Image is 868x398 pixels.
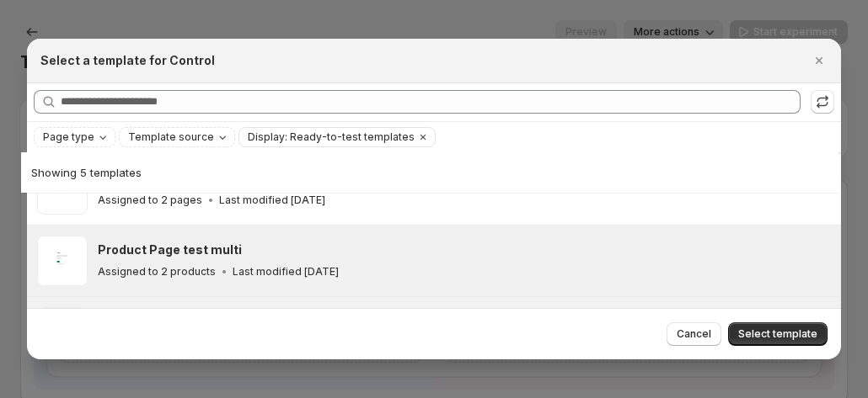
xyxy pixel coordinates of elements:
p: Last modified [DATE] [233,265,339,279]
h3: Product Page test multi [98,241,242,258]
span: Select template [738,327,817,341]
button: Select template [728,322,828,346]
span: Page type [43,130,94,144]
button: Cancel [667,322,721,346]
button: Close [807,49,831,72]
span: Display: Ready-to-test templates [248,130,415,144]
span: Showing 5 templates [31,166,142,179]
button: Display: Ready-to-test templates [239,128,415,146]
p: Assigned to 2 products [98,265,216,279]
button: Template source [120,128,234,146]
span: Template source [128,130,214,144]
p: Last modified [DATE] [219,194,325,207]
h2: Select a template for Control [40,52,215,69]
button: Clear [415,128,431,146]
button: Page type [35,128,115,146]
p: Assigned to 2 pages [98,194,202,207]
span: Cancel [677,327,711,341]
